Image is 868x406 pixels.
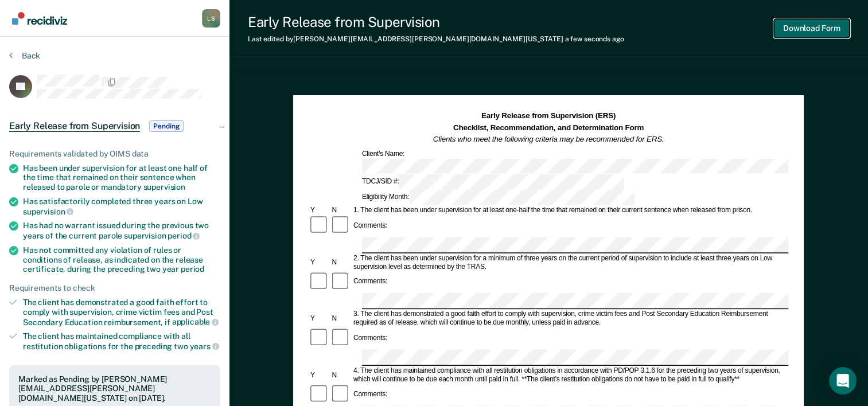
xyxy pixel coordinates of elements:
[23,331,220,351] div: The client has maintained compliance with all restitution obligations for the preceding two
[453,123,644,132] strong: Checklist, Recommendation, and Determination Form
[181,264,204,274] span: period
[202,9,220,28] div: L S
[9,120,140,132] span: Early Release from Supervision
[9,283,220,293] div: Requirements to check
[23,245,220,274] div: Has not committed any violation of rules or conditions of release, as indicated on the release ce...
[18,374,211,403] div: Marked as Pending by [PERSON_NAME][EMAIL_ADDRESS][PERSON_NAME][DOMAIN_NAME][US_STATE] on [DATE].
[360,190,636,205] div: Eligibility Month:
[143,182,185,192] span: supervision
[774,19,850,38] button: Download Form
[565,35,624,43] span: a few seconds ago
[352,206,788,215] div: 1. The client has been under supervision for at least one-half the time that remained on their cu...
[9,50,40,61] button: Back
[330,371,352,380] div: N
[352,278,389,286] div: Comments:
[23,163,220,192] div: Has been under supervision for at least one half of the time that remained on their sentence when...
[352,221,389,230] div: Comments:
[360,175,626,190] div: TDCJ/SID #:
[202,9,220,28] button: Profile dropdown button
[352,334,389,342] div: Comments:
[248,14,624,30] div: Early Release from Supervision
[23,207,73,216] span: supervision
[352,310,788,327] div: 3. The client has demonstrated a good faith effort to comply with supervision, crime victim fees ...
[433,135,664,143] em: Clients who meet the following criteria may be recommended for ERS.
[330,206,352,215] div: N
[352,254,788,271] div: 2. The client has been under supervision for a minimum of three years on the current period of su...
[149,120,184,132] span: Pending
[190,342,219,351] span: years
[23,197,220,216] div: Has satisfactorily completed three years on Low
[481,112,616,120] strong: Early Release from Supervision (ERS)
[23,221,220,240] div: Has had no warrant issued during the previous two years of the current parole supervision
[330,258,352,267] div: N
[352,391,389,399] div: Comments:
[168,231,200,240] span: period
[352,366,788,384] div: 4. The client has maintained compliance with all restitution obligations in accordance with PD/PO...
[172,317,219,326] span: applicable
[23,298,220,327] div: The client has demonstrated a good faith effort to comply with supervision, crime victim fees and...
[309,206,330,215] div: Y
[309,258,330,267] div: Y
[829,367,857,395] div: Open Intercom Messenger
[12,12,67,25] img: Recidiviz
[9,149,220,159] div: Requirements validated by OIMS data
[309,314,330,323] div: Y
[248,35,624,43] div: Last edited by [PERSON_NAME][EMAIL_ADDRESS][PERSON_NAME][DOMAIN_NAME][US_STATE]
[309,371,330,380] div: Y
[330,314,352,323] div: N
